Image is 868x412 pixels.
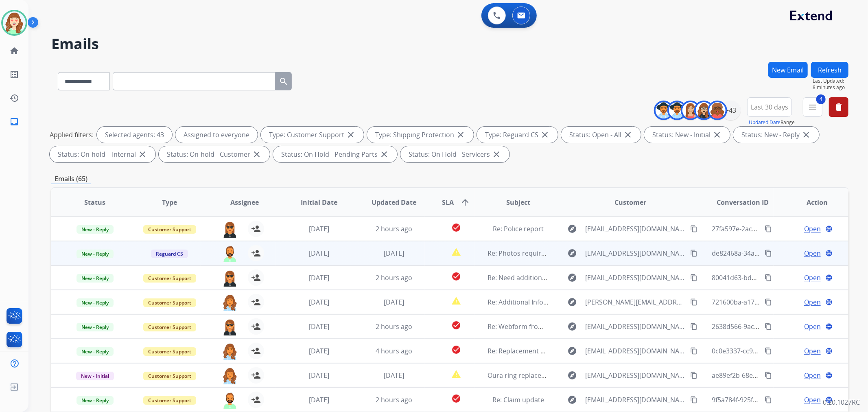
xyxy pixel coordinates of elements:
[84,197,105,207] span: Status
[567,248,577,258] mat-icon: explore
[77,323,114,331] span: New - Reply
[143,225,196,234] span: Customer Support
[765,347,772,355] mat-icon: content_copy
[50,130,94,140] p: Applied filters:
[747,97,792,117] button: Last 30 days
[51,174,91,184] p: Emails (65)
[451,320,461,330] mat-icon: check_circle
[51,36,848,52] h2: Emails
[765,396,772,403] mat-icon: content_copy
[251,224,261,234] mat-icon: person_add
[825,298,833,306] mat-icon: language
[690,298,697,306] mat-icon: content_copy
[9,70,19,79] mat-icon: list_alt
[251,248,261,258] mat-icon: person_add
[143,323,196,331] span: Customer Support
[567,297,577,307] mat-icon: explore
[261,127,364,143] div: Type: Customer Support
[451,272,461,281] mat-icon: check_circle
[585,395,685,405] span: [EMAIL_ADDRESS][DOMAIN_NAME]
[825,396,833,403] mat-icon: language
[825,225,833,232] mat-icon: language
[488,371,558,380] span: Oura ring replacement
[222,367,238,384] img: agent-avatar
[733,127,819,143] div: Status: New - Reply
[813,84,848,91] span: 8 minutes ago
[690,347,697,355] mat-icon: content_copy
[690,323,697,330] mat-icon: content_copy
[567,224,577,234] mat-icon: explore
[77,274,114,283] span: New - Reply
[222,343,238,360] img: agent-avatar
[808,102,818,112] mat-icon: menu
[97,127,172,143] div: Selected agents: 43
[77,250,114,258] span: New - Reply
[825,274,833,281] mat-icon: language
[309,224,329,233] span: [DATE]
[309,346,329,355] span: [DATE]
[372,197,416,207] span: Updated Date
[816,94,826,104] span: 4
[309,322,329,331] span: [DATE]
[251,395,261,405] mat-icon: person_add
[751,105,788,109] span: Last 30 days
[230,197,259,207] span: Assignee
[384,249,404,258] span: [DATE]
[9,93,19,103] mat-icon: history
[585,346,685,356] span: [EMAIL_ADDRESS][DOMAIN_NAME]
[585,273,685,283] span: [EMAIL_ADDRESS][DOMAIN_NAME]
[492,149,501,159] mat-icon: close
[492,395,544,404] span: Re: Claim update
[712,346,838,355] span: 0c0e3337-cc92-4b8c-8da9-e8bb5e083ed9
[251,322,261,331] mat-icon: person_add
[765,250,772,257] mat-icon: content_copy
[585,224,685,234] span: [EMAIL_ADDRESS][DOMAIN_NAME]
[367,127,474,143] div: Type: Shipping Protection
[50,146,155,162] div: Status: On-hold – Internal
[301,197,337,207] span: Initial Date
[309,273,329,282] span: [DATE]
[804,370,821,380] span: Open
[712,371,835,380] span: ae89ef2b-68ed-4f12-993c-26d3d77a293a
[567,370,577,380] mat-icon: explore
[721,101,741,120] div: +43
[251,297,261,307] mat-icon: person_add
[3,11,26,34] img: avatar
[690,250,697,257] mat-icon: content_copy
[561,127,641,143] div: Status: Open - All
[222,221,238,238] img: agent-avatar
[222,245,238,262] img: agent-avatar
[712,273,835,282] span: 80041d63-bdc2-4474-bc73-268f341bf1c3
[151,250,188,258] span: Reguard CS
[690,274,697,281] mat-icon: content_copy
[488,322,683,331] span: Re: Webform from [EMAIL_ADDRESS][DOMAIN_NAME] on [DATE]
[768,62,808,78] button: New Email
[488,298,593,307] span: Re: Additional Information needed
[477,127,558,143] div: Type: Reguard CS
[749,119,781,126] button: Updated Date
[175,127,258,143] div: Assigned to everyone
[567,273,577,283] mat-icon: explore
[488,249,621,258] span: Re: Photos required for your Reguard claim
[567,346,577,356] mat-icon: explore
[493,224,544,233] span: Re: Police report
[804,322,821,331] span: Open
[451,394,461,403] mat-icon: check_circle
[138,149,147,159] mat-icon: close
[585,322,685,331] span: [EMAIL_ADDRESS][DOMAIN_NAME]
[442,197,454,207] span: SLA
[77,298,114,307] span: New - Reply
[376,224,412,233] span: 2 hours ago
[765,323,772,330] mat-icon: content_copy
[143,396,196,405] span: Customer Support
[162,197,177,207] span: Type
[376,346,412,355] span: 4 hours ago
[460,197,470,207] mat-icon: arrow_upward
[251,370,261,380] mat-icon: person_add
[813,78,848,84] span: Last Updated:
[222,270,238,287] img: agent-avatar
[400,146,509,162] div: Status: On Hold - Servicers
[451,296,461,306] mat-icon: report_problem
[825,250,833,257] mat-icon: language
[488,346,601,355] span: Re: Replacement Part Order #123189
